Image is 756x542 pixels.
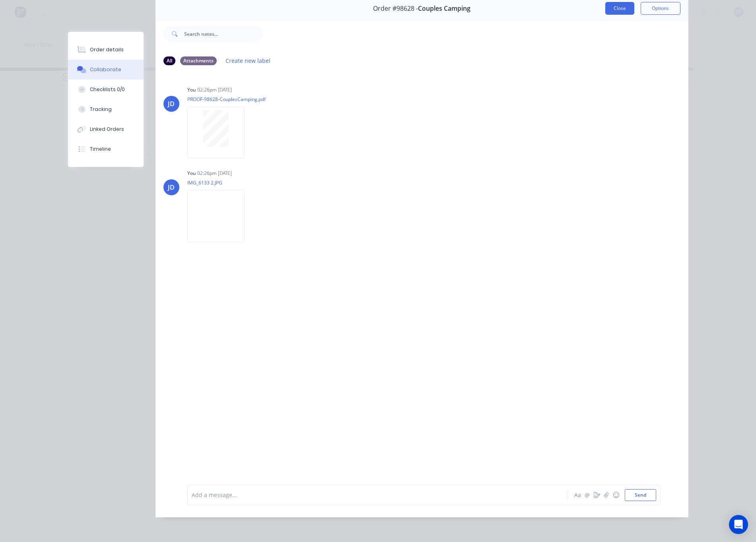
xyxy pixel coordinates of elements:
button: ☺ [611,490,621,500]
button: Collaborate [68,60,144,80]
p: IMG_6133 2.JPG [187,179,253,186]
button: Options [641,2,680,15]
button: Order details [68,40,144,60]
div: Order details [90,46,124,53]
button: Tracking [68,99,144,119]
button: Timeline [68,139,144,159]
div: Linked Orders [90,126,124,133]
div: Collaborate [90,66,121,73]
p: PROOF-98628-CouplesCamping.pdf [187,96,266,103]
span: Couples Camping [418,5,470,12]
button: Send [625,489,656,501]
div: Open Intercom Messenger [729,515,748,534]
button: Linked Orders [68,119,144,139]
div: You [187,86,196,93]
div: 02:26pm [DATE] [197,170,232,177]
span: Order #98628 - [373,5,418,12]
div: Tracking [90,106,112,113]
div: JD [168,183,175,192]
div: Timeline [90,146,111,153]
button: Create new label [222,55,275,66]
button: Close [605,2,634,15]
button: Checklists 0/0 [68,80,144,99]
div: 02:26pm [DATE] [197,86,232,93]
div: JD [168,99,175,109]
input: Search notes... [184,26,263,42]
button: Aa [573,490,583,500]
div: Checklists 0/0 [90,86,125,93]
div: Attachments [180,56,217,65]
div: You [187,170,196,177]
div: All [163,56,175,65]
button: @ [583,490,592,500]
